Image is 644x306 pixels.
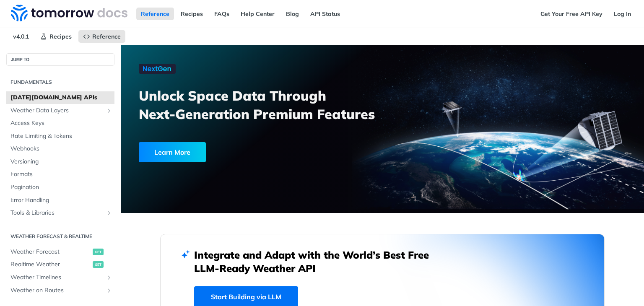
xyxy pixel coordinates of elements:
a: Reference [78,30,125,43]
a: Recipes [176,8,208,20]
a: Log In [609,8,636,20]
h3: Unlock Space Data Through Next-Generation Premium Features [139,86,392,123]
a: API Status [306,8,345,20]
a: Recipes [36,30,76,43]
span: Versioning [10,158,112,166]
span: get [93,249,104,255]
a: Weather TimelinesShow subpages for Weather Timelines [6,271,114,284]
h2: Weather Forecast & realtime [6,233,114,240]
h2: Integrate and Adapt with the World’s Best Free LLM-Ready Weather API [194,248,441,275]
a: Versioning [6,156,114,168]
button: Show subpages for Weather Data Layers [106,107,112,114]
a: Error Handling [6,194,114,207]
span: Weather Timelines [10,273,104,282]
button: Show subpages for Weather Timelines [106,274,112,281]
span: Formats [10,170,112,179]
span: Rate Limiting & Tokens [10,132,112,140]
img: Tomorrow.io Weather API Docs [11,5,127,21]
a: Formats [6,168,114,181]
a: Learn More [139,142,341,162]
span: v4.0.1 [8,30,34,43]
a: Rate Limiting & Tokens [6,130,114,143]
img: NextGen [139,64,176,74]
button: Show subpages for Weather on Routes [106,287,112,294]
button: Show subpages for Tools & Libraries [106,210,112,216]
span: Error Handling [10,196,112,205]
a: Blog [281,8,304,20]
div: Learn More [139,142,206,162]
span: Weather on Routes [10,286,104,295]
a: Weather Forecastget [6,246,114,258]
a: FAQs [210,8,234,20]
span: get [93,261,104,268]
span: Reference [92,33,121,40]
a: Reference [136,8,174,20]
a: Get Your Free API Key [536,8,607,20]
span: Weather Forecast [10,248,91,256]
span: Tools & Libraries [10,209,104,217]
a: Webhooks [6,143,114,155]
span: Webhooks [10,145,112,153]
a: Weather Data LayersShow subpages for Weather Data Layers [6,104,114,117]
a: Weather on RoutesShow subpages for Weather on Routes [6,284,114,297]
span: Realtime Weather [10,260,91,269]
a: Tools & LibrariesShow subpages for Tools & Libraries [6,207,114,219]
button: JUMP TO [6,53,114,66]
a: Realtime Weatherget [6,258,114,271]
span: Recipes [49,33,72,40]
span: Access Keys [10,119,112,127]
span: [DATE][DOMAIN_NAME] APIs [10,93,112,102]
span: Weather Data Layers [10,106,104,115]
a: Pagination [6,181,114,194]
span: Pagination [10,183,112,192]
a: [DATE][DOMAIN_NAME] APIs [6,91,114,104]
h2: Fundamentals [6,78,114,86]
a: Access Keys [6,117,114,130]
a: Help Center [236,8,279,20]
